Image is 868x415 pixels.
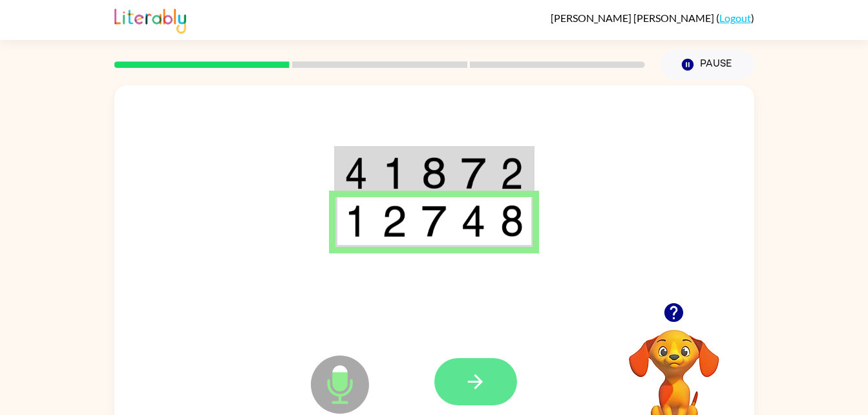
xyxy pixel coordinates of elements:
[421,205,446,237] img: 7
[500,205,524,237] img: 8
[461,157,485,189] img: 7
[344,157,368,189] img: 4
[500,157,524,189] img: 2
[661,50,754,80] button: Pause
[719,12,751,24] a: Logout
[421,157,446,189] img: 8
[461,205,485,237] img: 4
[344,205,368,237] img: 1
[551,12,716,24] span: [PERSON_NAME] [PERSON_NAME]
[114,5,186,34] img: Literably
[551,12,754,24] div: ( )
[382,157,407,189] img: 1
[382,205,407,237] img: 2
